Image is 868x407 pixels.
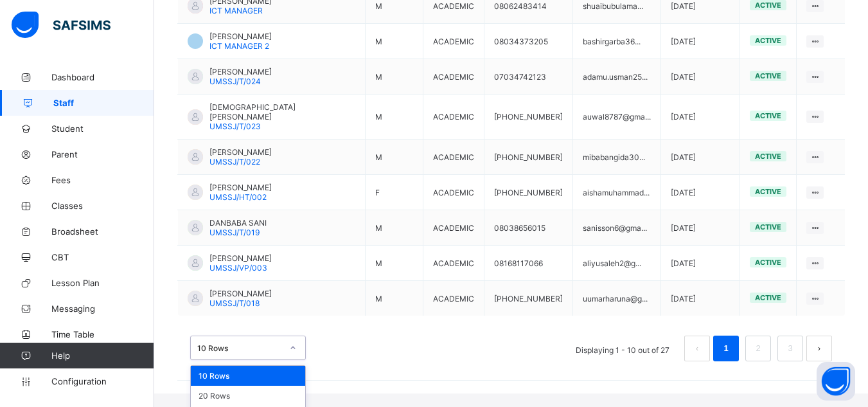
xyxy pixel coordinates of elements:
[713,336,739,361] li: 1
[51,350,154,361] span: Help
[51,226,154,237] span: Broadsheet
[755,258,781,267] span: active
[209,218,267,228] span: DANBABA SANI
[51,175,154,185] span: Fees
[784,340,796,357] a: 3
[484,210,572,246] td: 08038656015
[209,77,261,86] span: UMSSJ/T/024
[660,24,740,59] td: [DATE]
[484,59,572,95] td: 07034742123
[755,36,781,45] span: active
[660,175,740,210] td: [DATE]
[423,210,484,246] td: ACADEMIC
[53,98,154,108] span: Staff
[209,67,272,77] span: [PERSON_NAME]
[572,175,660,210] td: aishamuhammad...
[366,95,423,140] td: M
[660,246,740,281] td: [DATE]
[51,329,154,339] span: Time Table
[209,41,269,51] span: ICT MANAGER 2
[752,340,764,357] a: 2
[806,336,832,361] li: 下一页
[366,59,423,95] td: M
[423,281,484,316] td: ACADEMIC
[197,343,282,353] div: 10 Rows
[51,252,154,262] span: CBT
[51,201,154,211] span: Classes
[51,149,154,159] span: Parent
[366,140,423,175] td: M
[51,376,154,386] span: Configuration
[423,175,484,210] td: ACADEMIC
[755,1,781,10] span: active
[566,336,679,361] li: Displaying 1 - 10 out of 27
[806,336,832,361] button: next page
[572,246,660,281] td: aliyusaleh2@g...
[484,246,572,281] td: 08168117066
[684,336,710,361] li: 上一页
[209,147,272,157] span: [PERSON_NAME]
[484,24,572,59] td: 08034373205
[484,140,572,175] td: [PHONE_NUMBER]
[755,111,781,120] span: active
[684,336,710,361] button: prev page
[660,59,740,95] td: [DATE]
[12,12,111,39] img: safsims
[366,175,423,210] td: F
[755,152,781,161] span: active
[755,222,781,231] span: active
[366,24,423,59] td: M
[366,246,423,281] td: M
[572,281,660,316] td: uumarharuna@g...
[755,187,781,196] span: active
[51,72,154,82] span: Dashboard
[209,263,267,273] span: UMSSJ/VP/003
[423,246,484,281] td: ACADEMIC
[366,281,423,316] td: M
[817,362,855,401] button: Open asap
[755,71,781,80] span: active
[209,192,267,202] span: UMSSJ/HT/002
[191,386,305,406] div: 20 Rows
[209,32,272,41] span: [PERSON_NAME]
[423,140,484,175] td: ACADEMIC
[209,102,355,122] span: [DEMOGRAPHIC_DATA][PERSON_NAME]
[745,336,771,361] li: 2
[484,281,572,316] td: [PHONE_NUMBER]
[209,157,260,167] span: UMSSJ/T/022
[423,95,484,140] td: ACADEMIC
[572,59,660,95] td: adamu.usman25...
[51,123,154,134] span: Student
[209,183,272,192] span: [PERSON_NAME]
[484,95,572,140] td: [PHONE_NUMBER]
[777,336,803,361] li: 3
[572,24,660,59] td: bashirgarba36...
[423,59,484,95] td: ACADEMIC
[423,24,484,59] td: ACADEMIC
[572,210,660,246] td: sanisson6@gma...
[209,298,260,308] span: UMSSJ/T/018
[209,253,272,263] span: [PERSON_NAME]
[660,210,740,246] td: [DATE]
[572,140,660,175] td: mibabangida30...
[660,95,740,140] td: [DATE]
[209,289,272,298] span: [PERSON_NAME]
[191,366,305,386] div: 10 Rows
[572,95,660,140] td: auwal8787@gma...
[366,210,423,246] td: M
[51,303,154,314] span: Messaging
[209,6,263,15] span: ICT MANAGER
[51,278,154,288] span: Lesson Plan
[484,175,572,210] td: [PHONE_NUMBER]
[660,140,740,175] td: [DATE]
[209,228,260,237] span: UMSSJ/T/019
[660,281,740,316] td: [DATE]
[755,293,781,302] span: active
[720,340,732,357] a: 1
[209,122,261,131] span: UMSSJ/T/023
